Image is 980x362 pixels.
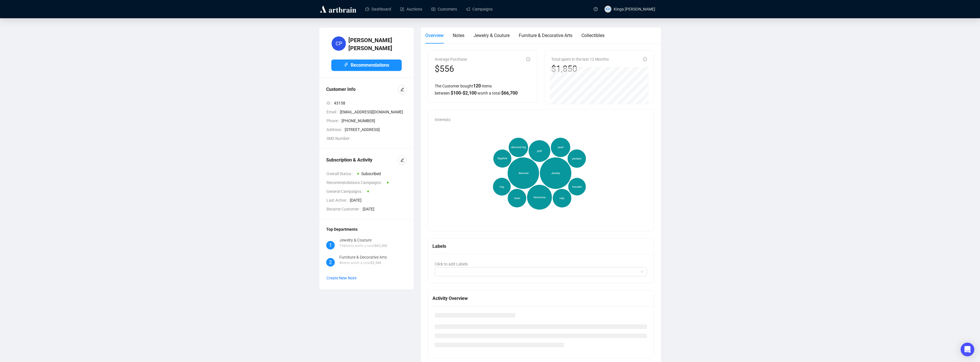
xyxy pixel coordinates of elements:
[331,60,402,71] button: Recommendations
[572,185,582,189] span: bracelet
[432,295,649,302] div: Activity Overview
[326,188,365,195] span: General Campaigns
[329,241,332,249] span: 1
[339,260,387,266] p: Items worth a total
[400,158,404,162] span: edit
[319,5,357,14] img: logo
[473,33,510,38] span: Jewelry & Couture
[363,206,407,212] span: [DATE]
[350,197,407,203] span: [DATE]
[326,126,345,133] span: Address
[537,149,542,153] span: gold
[551,171,560,175] span: Jewelry
[326,171,355,177] span: Overall Status
[594,7,598,11] span: question-circle
[581,33,605,38] span: Collectibles
[374,244,387,248] span: $ 63,350
[558,146,563,150] span: pearl
[326,100,334,106] span: ID
[326,197,350,203] span: Last Active
[425,33,444,38] span: Overview
[451,90,477,96] span: $ 100 - $ 2,100
[342,118,407,124] span: [PHONE_NUMBER]
[365,2,391,17] a: Dashboard
[326,118,342,124] span: Phone
[534,195,546,199] span: Gemstone
[435,262,468,266] span: Click to add Labels
[432,243,649,250] div: Labels
[339,254,387,260] div: Furniture & Decorative Arts
[329,258,332,266] span: 2
[326,206,363,212] span: Became Customer
[334,100,407,106] span: 43158
[501,90,518,96] span: $ 66,700
[526,57,530,61] span: info-circle
[500,185,504,189] span: ring
[614,7,655,11] span: Kinga [PERSON_NAME]
[435,82,530,97] div: The Customer bought Items between worth a total
[326,86,398,93] div: Customer Info
[606,6,611,12] span: KH
[551,64,609,74] div: $1,850
[400,2,422,17] a: Auctions
[348,36,402,52] h4: [PERSON_NAME] [PERSON_NAME]
[435,64,467,74] div: $556
[326,276,356,280] span: Create New Note
[340,109,407,115] span: [EMAIL_ADDRESS][DOMAIN_NAME]
[339,237,387,243] div: Jewelry & Couture
[453,33,464,38] span: Notes
[435,57,467,62] span: Average Purchase
[326,135,353,142] span: SMS Number
[326,157,398,163] div: Subscription & Activity
[339,244,345,248] span: 116
[345,126,407,133] span: [STREET_ADDRESS]
[473,83,481,89] span: 120
[518,171,528,175] span: diamond
[370,261,381,265] span: $ 3,350
[497,157,507,161] span: Sapphire
[551,57,609,62] span: Total spent in the last 12 Months
[336,40,342,48] span: CP
[326,179,385,186] span: Recommendations Campaigns
[572,157,581,161] span: pendant
[511,146,526,150] span: diamond ring
[560,196,564,200] span: ruby
[435,117,450,122] span: Interests
[361,171,381,176] span: Subscribed
[344,63,348,67] span: thunderbolt
[400,87,404,91] span: edit
[519,33,572,38] span: Furniture & Decorative Arts
[326,273,357,283] button: Create New Note
[326,109,340,115] span: Email
[514,196,520,200] span: chain
[339,243,387,249] p: Items worth a total
[643,57,647,61] span: info-circle
[326,226,407,232] div: Top Departments
[961,343,974,356] div: Open Intercom Messenger
[466,2,493,17] a: Campaigns
[339,261,341,265] span: 4
[351,62,389,69] span: Recommendations
[431,2,457,17] a: Customers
